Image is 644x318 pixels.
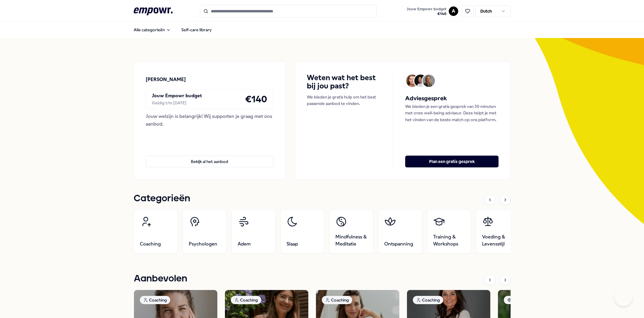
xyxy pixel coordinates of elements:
[322,296,352,304] div: Coaching
[231,296,261,304] div: Coaching
[146,76,186,83] p: [PERSON_NAME]
[405,94,498,103] h5: Adviesgesprek
[407,11,446,16] span: € 140
[384,240,413,248] span: Ontspanning
[413,296,443,304] div: Coaching
[134,271,187,286] h1: Aanbevolen
[335,233,367,248] span: Mindfulness & Meditatie
[152,100,202,106] div: Geldig t/m [DATE]
[238,240,251,248] span: Adem
[449,6,458,16] button: A
[129,24,176,36] button: Alle categorieën
[378,210,422,254] a: Ontspanning
[177,24,216,36] a: Self-care library
[245,92,267,106] h4: € 140
[504,296,557,304] div: Voeding & Levensstijl
[427,210,471,254] a: Training & Workshops
[134,191,190,206] h1: Categorieën
[287,240,298,248] span: Slaap
[200,5,377,18] input: Search for products, categories or subcategories
[146,113,274,128] div: Jouw welzijn is belangrijk! Wij supporten je graag met ons aanbod.
[423,75,435,87] img: Avatar
[482,233,514,248] span: Voeding & Levensstijl
[307,74,381,90] h4: Weten wat het best bij jou past?
[231,210,276,254] a: Adem
[280,210,325,254] a: Slaap
[329,210,373,254] a: Mindfulness & Meditatie
[404,5,449,17] a: Jouw Empowr budget€140
[615,289,632,306] iframe: Help Scout Beacon - Open
[407,7,446,11] span: Jouw Empowr budget
[146,146,274,167] a: Bekijk al het aanbod
[414,75,427,87] img: Avatar
[183,210,227,254] a: Psychologen
[140,296,170,304] div: Coaching
[146,156,274,167] button: Bekijk al het aanbod
[152,92,202,100] p: Jouw Empowr budget
[189,240,217,248] span: Psychologen
[405,6,448,17] button: Jouw Empowr budget€140
[406,75,418,87] img: Avatar
[140,240,161,248] span: Coaching
[405,103,498,123] p: We bieden je een gratis gesprek van 30 minuten met onze well-being adviseur. Deze helpt je met he...
[307,94,381,107] p: We bieden je gratis hulp om het best passende aanbod te vinden.
[476,210,520,254] a: Voeding & Levensstijl
[134,210,178,254] a: Coaching
[405,156,498,167] button: Plan een gratis gesprek
[433,233,465,248] span: Training & Workshops
[129,24,216,36] nav: Main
